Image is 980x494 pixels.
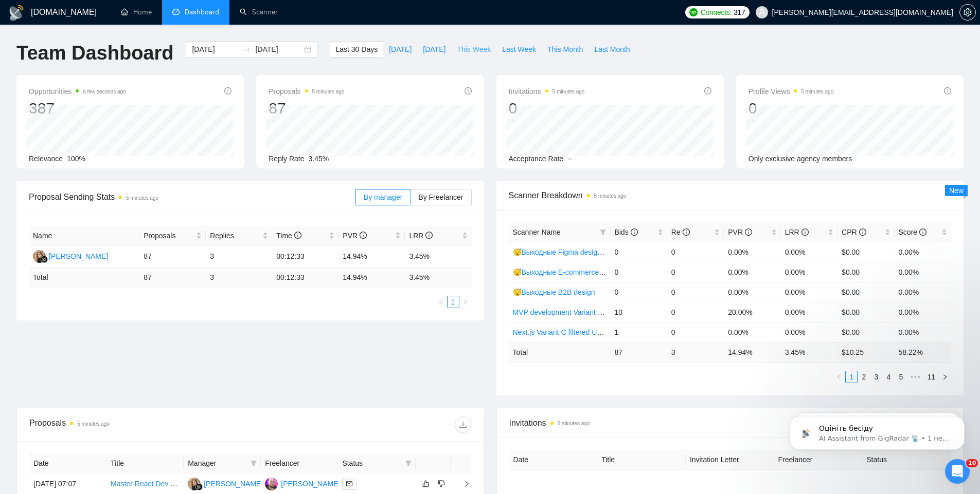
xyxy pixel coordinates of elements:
button: [DATE] [383,41,417,58]
span: info-circle [294,232,301,239]
span: info-circle [801,229,809,236]
span: This Month [547,44,583,55]
span: Last 30 Days [335,44,378,55]
td: 10 [610,302,667,322]
span: Scanner Name [513,228,561,236]
a: 😴Выходные B2B design [513,288,595,296]
a: 2 [858,371,869,383]
span: Proposals [144,230,194,241]
td: 3 [206,268,272,288]
a: Next.js Variant С filtered UMA [513,328,608,336]
span: New [949,186,964,195]
th: Freelancer [261,453,338,473]
button: dislike [435,478,448,490]
button: Last 30 Days [330,41,383,58]
a: 😴Выходные Figma design 5* [513,248,611,256]
span: [DATE] [423,44,446,55]
th: Proposals [139,226,206,246]
span: Connects: [701,7,732,18]
button: left [833,371,845,383]
span: info-circle [360,232,367,239]
button: download [455,416,471,433]
img: gigradar-bm.png [195,483,203,490]
img: KY [188,478,201,490]
span: filter [598,224,608,240]
span: Reply Rate [269,155,304,163]
td: 0 [610,242,667,262]
span: to [243,45,251,53]
a: setting [959,8,976,16]
span: info-circle [425,232,433,239]
td: 0.00% [781,322,838,342]
td: 0.00% [781,262,838,282]
time: 5 minutes ago [558,421,590,426]
span: info-circle [704,87,711,94]
a: 11 [924,371,938,383]
td: 14.94 % [724,342,780,362]
td: 0.00% [781,242,838,262]
td: 14.94 % [338,268,405,288]
button: right [939,371,951,383]
a: 4 [883,371,894,383]
span: LRR [409,232,433,240]
th: Title [106,453,184,473]
td: 0.00% [724,282,780,302]
td: 0.00% [781,282,838,302]
iframe: Intercom notifications сообщение [774,394,980,466]
td: 0.00% [895,242,951,262]
a: 3 [870,371,882,383]
span: right [455,480,470,487]
td: 0.00% [895,302,951,322]
span: info-circle [224,87,231,94]
td: 3 [667,342,724,362]
span: Status [342,458,401,469]
span: info-circle [919,229,926,236]
td: 87 [610,342,667,362]
span: user [758,9,765,16]
span: Re [671,228,690,236]
button: This Week [451,41,496,58]
img: upwork-logo.png [689,8,698,16]
span: filter [600,229,606,235]
span: Score [899,228,926,236]
img: logo [8,5,25,21]
th: Date [509,450,598,470]
td: 0.00% [724,322,780,342]
span: LRR [785,228,809,236]
span: Last Month [594,44,630,55]
div: [PERSON_NAME] [204,478,263,489]
td: $0.00 [838,262,894,282]
li: 1 [845,371,858,383]
th: Replies [206,226,272,246]
time: 5 minutes ago [126,195,158,201]
td: 0 [610,282,667,302]
td: $0.00 [838,302,894,322]
td: 0 [667,302,724,322]
span: filter [405,460,412,466]
span: info-circle [859,229,866,236]
td: 0.00% [895,322,951,342]
a: searchScanner [240,8,278,16]
a: homeHome [121,8,152,16]
a: KY[PERSON_NAME] [188,479,263,487]
td: 0.00% [724,262,780,282]
td: 3.45 % [781,342,838,362]
button: Last Month [589,41,635,58]
td: 0.00% [781,302,838,322]
span: Proposal Sending Stats [29,191,355,203]
td: 20.00% [724,302,780,322]
span: -- [567,155,572,163]
td: 0 [667,242,724,262]
td: 0.00% [895,282,951,302]
span: like [422,480,430,488]
td: $0.00 [838,282,894,302]
span: Time [276,232,301,240]
span: right [942,374,948,380]
div: [PERSON_NAME] [281,478,340,489]
td: $0.00 [838,322,894,342]
li: 3 [870,371,882,383]
time: 5 minutes ago [801,89,833,94]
